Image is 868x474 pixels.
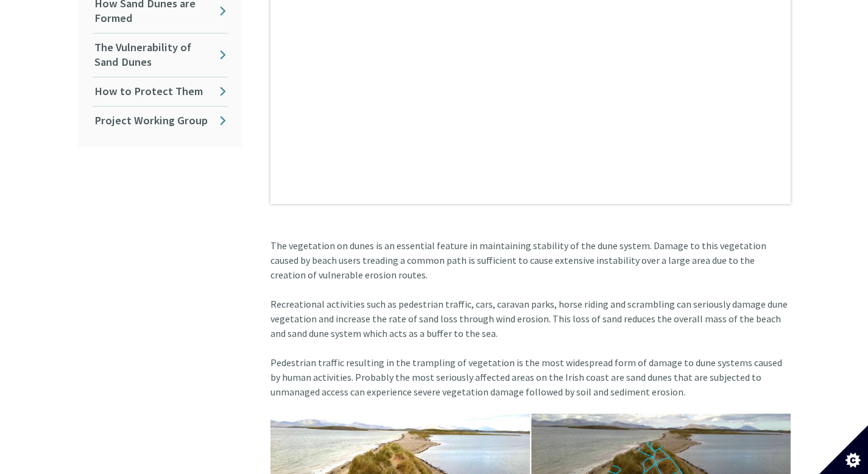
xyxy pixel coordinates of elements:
button: Set cookie preferences [819,425,868,474]
a: How to Protect Them [93,77,228,106]
a: Project Working Group [93,107,228,135]
a: The Vulnerability of Sand Dunes [93,34,228,77]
